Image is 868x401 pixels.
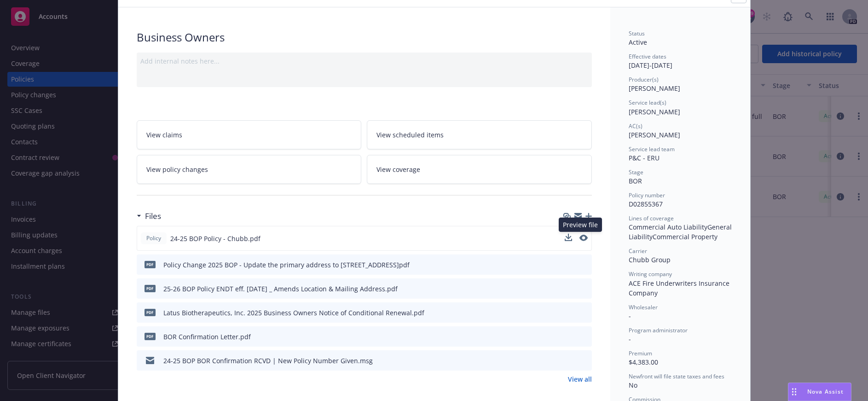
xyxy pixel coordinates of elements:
[145,210,161,222] h3: Files
[629,122,642,130] span: AC(s)
[629,326,688,334] span: Program administrator
[145,261,156,268] span: pdf
[629,168,643,176] span: Stage
[629,349,652,357] span: Premium
[580,332,588,342] button: preview file
[146,165,208,174] span: View policy changes
[788,383,800,401] div: Drag to move
[580,260,588,270] button: preview file
[629,53,666,60] span: Effective dates
[376,165,420,174] span: View coverage
[629,303,658,311] span: Wholesaler
[629,270,672,278] span: Writing company
[163,284,398,294] div: 25-26 BOP Policy ENDT eff. [DATE] _ Amends Location & Mailing Address.pdf
[137,29,592,45] div: Business Owners
[653,232,718,241] span: Commercial Property
[629,177,642,185] span: BOR
[568,374,592,384] a: View all
[629,29,645,37] span: Status
[565,234,572,241] button: download file
[137,210,161,222] div: Files
[580,284,588,294] button: preview file
[629,358,658,366] span: $4,383.00
[629,84,680,93] span: [PERSON_NAME]
[629,53,732,70] div: [DATE] - [DATE]
[629,76,659,83] span: Producer(s)
[140,56,588,66] div: Add internal notes here...
[629,312,631,320] span: -
[629,255,671,264] span: Chubb Group
[788,383,851,401] button: Nova Assist
[629,335,631,343] span: -
[367,120,592,149] a: View scheduled items
[565,308,573,318] button: download file
[145,309,156,316] span: pdf
[145,285,156,292] span: pdf
[145,333,156,340] span: pdf
[629,130,680,139] span: [PERSON_NAME]
[629,99,666,106] span: Service lead(s)
[629,200,663,208] span: D02855367
[579,235,588,241] button: preview file
[565,234,572,243] button: download file
[629,153,660,162] span: P&C - ERU
[376,130,444,140] span: View scheduled items
[629,223,707,231] span: Commercial Auto Liability
[580,356,588,366] button: preview file
[629,214,674,222] span: Lines of coverage
[367,155,592,184] a: View coverage
[565,332,573,342] button: download file
[807,388,844,395] span: Nova Assist
[565,260,573,270] button: download file
[629,279,731,297] span: ACE Fire Underwriters Insurance Company
[579,234,588,243] button: preview file
[163,356,373,366] div: 24-25 BOP BOR Confirmation RCVD | New Policy Number Given.msg
[629,381,637,389] span: No
[145,234,163,242] span: Policy
[163,308,424,318] div: Latus Biotherapeutics, Inc. 2025 Business Owners Notice of Conditional Renewal.pdf
[629,247,647,255] span: Carrier
[629,191,665,199] span: Policy number
[629,145,675,153] span: Service lead team
[146,130,182,140] span: View claims
[137,155,362,184] a: View policy changes
[629,223,734,241] span: General Liability
[629,38,647,47] span: Active
[629,372,724,380] span: Newfront will file state taxes and fees
[163,332,251,342] div: BOR Confirmation Letter.pdf
[137,120,362,149] a: View claims
[565,284,573,294] button: download file
[163,260,410,270] div: Policy Change 2025 BOP - Update the primary address to [STREET_ADDRESS]pdf
[170,234,260,243] span: 24-25 BOP Policy - Chubb.pdf
[629,107,680,116] span: [PERSON_NAME]
[559,218,602,232] div: Preview file
[565,356,573,366] button: download file
[580,308,588,318] button: preview file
